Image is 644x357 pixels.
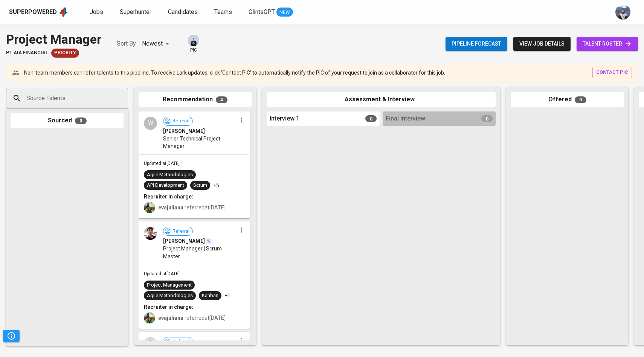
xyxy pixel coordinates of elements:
[144,337,157,350] img: 35c22676c4bdef63891fa9665045a32f.jpeg
[213,182,219,189] p: +5
[583,39,632,49] span: talent roster
[6,49,48,56] span: PT AIA FINANCIAL
[365,115,377,122] span: 0
[90,8,103,15] span: Jobs
[144,312,155,323] img: eva@glints.com
[120,8,151,15] span: Superhunter
[169,338,192,345] span: Referral
[144,161,180,166] span: Updated at [DATE]
[188,35,199,46] img: annisa@glints.com
[3,330,20,342] button: Pipeline Triggers
[144,227,157,240] img: 16f553e4f7d02474eda5cd5b9a35f78f.jpeg
[249,8,275,15] span: GlintsGPT
[163,245,237,260] span: Project Manager | Scrum Master
[144,194,193,200] b: Recruiter in charge:
[90,8,105,17] a: Jobs
[142,37,172,51] div: Newest
[452,39,501,49] span: Pipeline forecast
[206,238,212,244] img: magic_wand.svg
[24,69,445,76] p: Non-team members can refer talents to this pipeline. To receive Lark updates, click 'Contact PIC'...
[139,111,250,219] div: WReferral[PERSON_NAME]Senior Technical Project ManagerUpdated at[DATE]Agile MethodologiesAPI Deve...
[158,315,226,321] span: referred at [DATE]
[276,9,293,16] span: NEW
[147,282,192,289] div: Project Management
[6,30,102,49] div: Project Manager
[216,96,227,103] span: 4
[120,8,153,17] a: Superhunter
[9,6,69,18] a: Superpoweredapp logo
[58,6,69,18] img: app logo
[481,115,493,122] span: 0
[214,8,232,15] span: Teams
[51,49,79,56] span: Priority
[144,117,157,130] div: W
[168,8,198,15] span: Candidates
[511,92,624,107] div: Offered
[169,117,192,125] span: Referral
[575,96,586,103] span: 0
[224,292,230,299] p: +1
[144,304,193,310] b: Recruiter in charge:
[596,68,628,77] span: contact pic
[202,292,218,299] div: Kanban
[139,92,252,107] div: Recommendation
[117,39,136,48] p: Sort By
[158,204,226,211] span: referred at [DATE]
[147,171,193,178] div: Agile Methodologies
[187,34,200,53] div: pic
[147,292,193,299] div: Agile Methodologies
[386,114,425,123] span: Final Interview
[163,237,205,245] span: [PERSON_NAME]
[267,92,496,107] div: Assessment & Interview
[193,182,207,189] div: Scrum
[169,228,192,235] span: Referral
[163,127,205,135] span: [PERSON_NAME]
[577,37,638,51] a: talent roster
[75,117,87,124] span: 0
[142,39,163,48] p: Newest
[519,39,565,49] span: view job details
[615,5,630,20] img: christine.raharja@glints.com
[249,8,293,17] a: GlintsGPT NEW
[9,8,57,17] div: Superpowered
[158,204,183,211] b: evajuliana
[139,221,250,329] div: Referral[PERSON_NAME]Project Manager | Scrum MasterUpdated at[DATE]Project ManagementAgile Method...
[124,98,125,99] button: Open
[446,37,507,51] button: Pipeline forecast
[144,202,155,213] img: eva@glints.com
[592,67,632,78] button: contact pic
[147,182,184,189] div: API Development
[168,8,199,17] a: Candidates
[214,8,233,17] a: Teams
[51,49,79,58] div: New Job received from Demand Team
[270,114,299,123] span: Interview 1
[158,315,183,321] b: evajuliana
[163,135,237,150] span: Senior Technical Project Manager
[144,271,180,276] span: Updated at [DATE]
[513,37,571,51] button: view job details
[11,113,124,128] div: Sourced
